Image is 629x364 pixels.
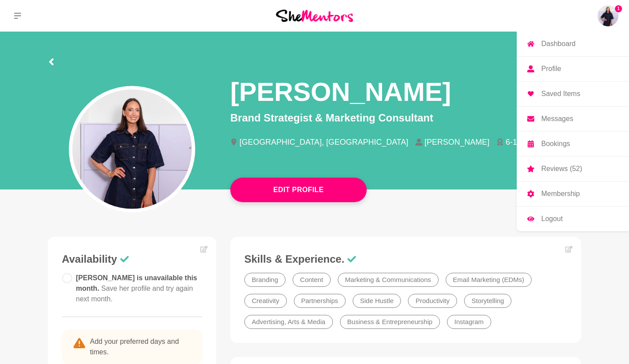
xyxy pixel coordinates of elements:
[517,32,629,56] a: Dashboard
[615,5,622,12] span: 1
[597,5,618,26] img: Darby Lyndon
[244,253,567,266] h3: Skills & Experience.
[517,57,629,81] a: Profile
[541,90,580,97] p: Saved Items
[76,285,193,303] span: Save her profile and try again next month.
[230,110,581,126] p: Brand Strategist & Marketing Consultant
[230,75,451,108] h1: [PERSON_NAME]
[76,274,197,303] span: [PERSON_NAME] is unavailable this month.
[541,165,582,172] p: Reviews (52)
[517,157,629,181] a: Reviews (52)
[517,82,629,106] a: Saved Items
[541,40,575,47] p: Dashboard
[597,5,618,26] a: Darby Lyndon1DashboardProfileSaved ItemsMessagesBookingsReviews (52)MembershipLogout
[517,132,629,156] a: Bookings
[276,10,353,21] img: She Mentors Logo
[541,140,570,147] p: Bookings
[415,138,497,146] li: [PERSON_NAME]
[541,115,573,122] p: Messages
[517,107,629,131] a: Messages
[541,190,580,197] p: Membership
[230,138,415,146] li: [GEOGRAPHIC_DATA], [GEOGRAPHIC_DATA]
[497,138,550,146] li: 6-10 years
[541,215,563,222] p: Logout
[541,65,561,72] p: Profile
[230,178,367,202] button: Edit Profile
[62,253,202,266] h3: Availability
